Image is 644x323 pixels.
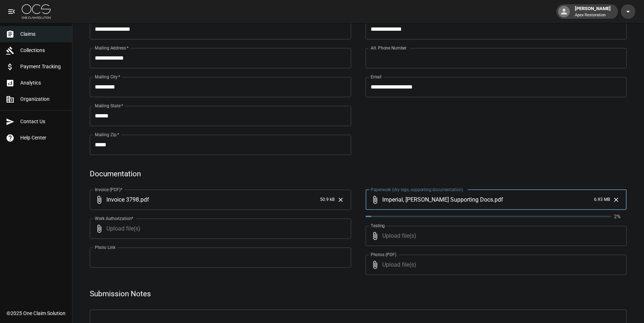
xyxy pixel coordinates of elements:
[22,4,51,19] img: ocs-logo-white-transparent.png
[20,79,66,87] span: Analytics
[7,310,66,317] div: © 2025 One Claim Solution
[371,74,382,80] label: Email
[20,118,66,125] span: Contact Us
[594,196,610,203] span: 6.93 MB
[493,195,503,204] span: . pdf
[371,186,463,193] label: Paperwork (dry logs, supporting documentation)
[95,103,123,109] label: Mailing State
[20,47,66,54] span: Collections
[95,45,129,51] label: Mailing Address
[4,4,19,19] button: open drawer
[95,215,134,221] label: Work Authorization*
[320,196,334,203] span: 50.9 kB
[371,251,396,258] label: Photos (PDF)
[139,195,149,204] span: . pdf
[95,132,119,138] label: Mailing Zip
[20,134,66,142] span: Help Center
[611,194,622,205] button: Clear
[106,195,139,204] span: Invoice 3798
[614,213,627,220] p: 2%
[575,12,611,18] p: Apex Restoration
[20,95,66,103] span: Organization
[335,194,346,205] button: Clear
[382,195,493,204] span: Imperial, [PERSON_NAME] Supporting Docs
[382,255,607,275] span: Upload file(s)
[95,244,115,250] label: Photo Link
[382,226,607,246] span: Upload file(s)
[20,30,66,38] span: Claims
[95,186,123,193] label: Invoice (PDF)*
[95,74,121,80] label: Mailing City
[20,63,66,70] span: Payment Tracking
[371,223,385,229] label: Testing
[572,5,614,18] div: [PERSON_NAME]
[106,219,332,239] span: Upload file(s)
[371,45,407,51] label: Alt. Phone Number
